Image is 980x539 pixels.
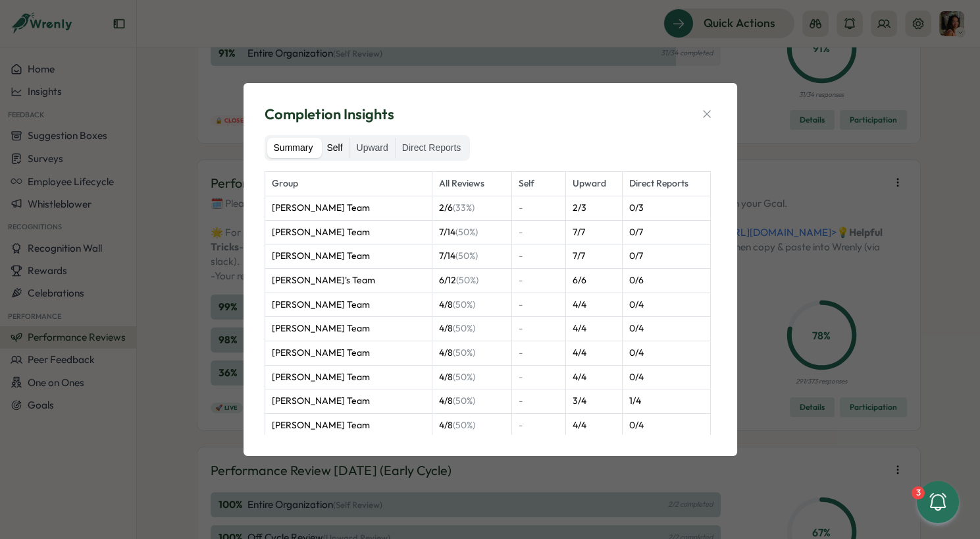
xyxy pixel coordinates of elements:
[432,389,511,414] td: 4 / 8
[265,220,432,244] td: [PERSON_NAME] Team
[623,389,710,414] td: 1 / 4
[455,250,478,262] span: (50%)
[453,371,475,383] span: (50%)
[455,226,478,238] span: (50%)
[265,389,432,414] td: [PERSON_NAME] Team
[623,293,710,317] td: 0 / 4
[432,365,511,389] td: 4 / 8
[565,268,622,293] td: 6 / 6
[565,389,622,414] td: 3 / 4
[565,196,622,220] td: 2 / 3
[432,268,511,293] td: 6 / 12
[267,138,320,159] label: Summary
[512,341,566,366] td: -
[432,220,511,244] td: 7 / 14
[265,172,432,196] th: Group
[453,322,475,334] span: (50%)
[623,220,710,244] td: 0 / 7
[512,365,566,389] td: -
[623,317,710,341] td: 0 / 4
[265,196,432,220] td: [PERSON_NAME] Team
[453,202,475,213] span: (33%)
[453,347,475,358] span: (50%)
[265,341,432,366] td: [PERSON_NAME] Team
[453,298,475,310] span: (50%)
[512,196,566,220] td: -
[565,220,622,244] td: 7 / 7
[265,365,432,389] td: [PERSON_NAME] Team
[432,172,511,196] th: All Reviews
[565,317,622,341] td: 4 / 4
[512,414,566,438] td: -
[265,414,432,438] td: [PERSON_NAME] Team
[432,244,511,269] td: 7 / 14
[453,419,475,431] span: (50%)
[512,389,566,414] td: -
[565,172,622,196] th: Upward
[565,293,622,317] td: 4 / 4
[453,395,475,407] span: (50%)
[432,414,511,438] td: 4 / 8
[565,244,622,269] td: 7 / 7
[265,244,432,269] td: [PERSON_NAME] Team
[432,341,511,366] td: 4 / 8
[623,172,710,196] th: Direct Reports
[565,414,622,438] td: 4 / 4
[512,220,566,244] td: -
[623,196,710,220] td: 0 / 3
[512,317,566,341] td: -
[623,268,710,293] td: 0 / 6
[623,414,710,438] td: 0 / 4
[265,268,432,293] td: [PERSON_NAME]'s Team
[432,317,511,341] td: 4 / 8
[432,293,511,317] td: 4 / 8
[265,317,432,341] td: [PERSON_NAME] Team
[512,244,566,269] td: -
[512,293,566,317] td: -
[320,138,349,159] label: Self
[565,341,622,366] td: 4 / 4
[512,268,566,293] td: -
[265,293,432,317] td: [PERSON_NAME] Team
[512,172,566,196] th: Self
[623,341,710,366] td: 0 / 4
[432,196,511,220] td: 2 / 6
[912,486,925,499] div: 3
[565,365,622,389] td: 4 / 4
[350,138,395,159] label: Upward
[265,104,394,125] span: Completion Insights
[456,274,478,286] span: (50%)
[623,244,710,269] td: 0 / 7
[396,138,467,159] label: Direct Reports
[623,365,710,389] td: 0 / 4
[917,481,959,523] button: 3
